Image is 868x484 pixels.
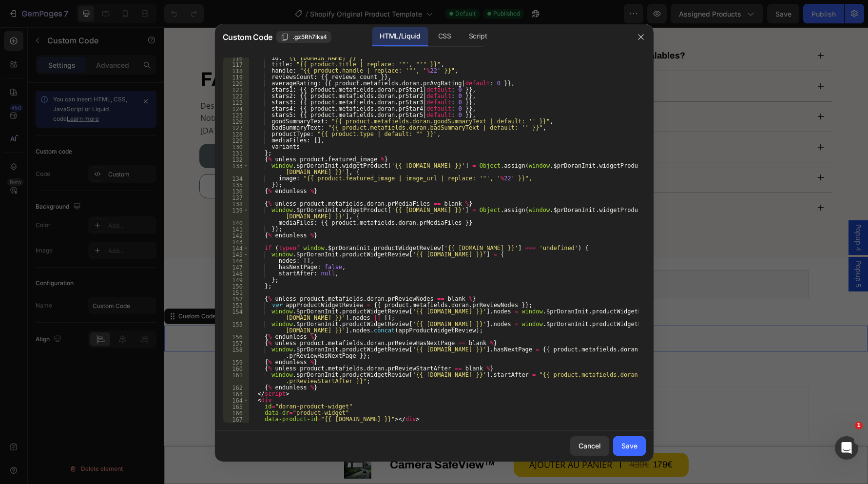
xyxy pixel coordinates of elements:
div: 157 [223,340,249,347]
div: Add blank section [395,376,454,386]
div: Save [621,441,637,451]
div: Cancel [579,441,601,451]
p: Notre équipe d'experts vous répond du [DATE] au [DATE] de 10h à 17h [36,85,240,110]
div: 126 [223,118,249,125]
div: 130 [223,144,249,150]
div: 166 [223,410,249,416]
div: 124 [223,106,249,112]
div: 127 [223,125,249,131]
div: 133 [223,163,249,175]
p: ⚙️ SafeView est-elle compatible avec mon véhicule? [266,53,486,64]
div: 160 [223,366,249,372]
div: 164 [223,397,249,404]
h1: Caméra SafeView™ [225,429,332,446]
span: [EMAIL_ADDRESS][DOMAIN_NAME] [72,154,205,164]
div: 159 [223,359,249,366]
p: Des questions ? [36,73,240,85]
div: 161 [223,372,249,385]
img: gempages_560492143957771349-c092e685-88ed-42ed-bfa2-a42eb4993929.webp [168,38,241,65]
div: 132 [223,156,249,163]
span: Add section [329,354,375,364]
div: 125 [223,112,249,118]
span: 1 [855,422,863,429]
div: HTML/Liquid [372,27,428,46]
div: 117 [223,61,249,68]
div: 153 [223,302,249,309]
span: Custom Code [223,31,272,43]
p: 📦 Quand vais-je recevoir ma SafeView? [266,175,434,186]
div: 156 [223,334,249,340]
a: [EMAIL_ADDRESS][DOMAIN_NAME] [35,147,241,171]
div: 136 [223,188,249,194]
button: AJOUTER AU PANIER [349,426,524,450]
h2: FAQ [35,39,138,66]
div: 146 [223,258,249,264]
div: 144 [223,245,249,252]
div: CSS [430,27,459,46]
span: inspired by CRO experts [242,388,309,397]
div: 141 [223,226,249,232]
p: ⚖️ Les images de SafeView sont-elles des preuves valables? [266,23,521,34]
div: 121 [223,87,249,93]
button: Cancel [570,436,609,456]
div: 147 [223,264,249,271]
span: Rich text [346,251,374,263]
strong: Nous avons les réponses ! [94,73,194,84]
div: 149 [223,277,249,283]
div: 128 [223,131,249,137]
div: 118 [223,68,249,74]
div: 139 [223,207,249,220]
span: .gz5Rh7iks4 [292,33,327,41]
div: 137 [223,194,249,201]
div: 151 [223,290,249,296]
div: Choose templates [247,376,306,386]
div: 138 [223,201,249,207]
div: 150 [223,283,249,290]
div: AJOUTER AU PANIER [365,432,448,443]
div: Custom Code [12,285,54,293]
button: .gz5Rh7iks4 [276,31,331,43]
div: 163 [223,391,249,397]
div: 148 [223,271,249,277]
div: 162 [223,385,249,391]
span: Popup 4 [689,197,699,224]
p: 🛰️ A quoi sert le GPS? [266,114,359,125]
div: 129 [223,137,249,144]
div: 119 [223,74,249,80]
div: 143 [223,239,249,245]
div: 155 [223,321,249,334]
div: 120 [223,80,249,87]
div: Generate layout [324,376,375,386]
p: 🤝 Quelle est la garantie de SafeView? [266,144,426,155]
div: 167 [223,416,249,423]
p: 🔧 Comment installer SafeView? [266,84,402,95]
div: 179€ [488,431,509,444]
div: 134 [223,175,249,182]
button: Save [613,436,646,456]
div: 165 [223,404,249,410]
div: 158 [223,347,249,359]
span: then drag & drop elements [387,388,460,397]
button: Chat en ligne direct [35,116,241,141]
div: 154 [223,309,249,321]
div: Script [461,27,495,46]
div: 145 [223,252,249,258]
span: from URL or image [322,388,374,397]
div: 116 [223,55,249,61]
div: 140 [223,220,249,226]
div: 135 [223,182,249,188]
div: 142 [223,232,249,239]
div: 439€ [464,431,486,444]
div: 122 [223,93,249,99]
div: 152 [223,296,249,302]
span: Popup 5 [689,233,699,260]
div: 123 [223,99,249,106]
div: 131 [223,150,249,156]
iframe: Intercom live chat [835,436,858,460]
